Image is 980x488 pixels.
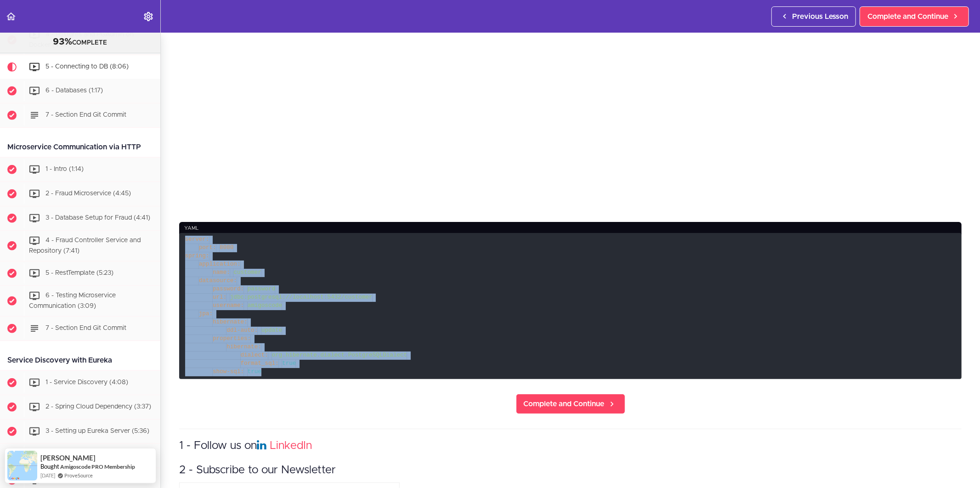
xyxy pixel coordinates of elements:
span: show-sql: [213,369,244,375]
a: Complete and Continue [516,394,625,414]
span: password [248,286,275,292]
span: port: [199,244,216,251]
span: Previous Lesson [792,11,848,22]
span: Bought [40,463,59,470]
span: server: [185,236,210,243]
span: 1 - Service Discovery (4:08) [45,379,128,386]
span: [DATE] [40,471,55,479]
span: true [248,369,261,375]
span: username: [213,302,244,309]
span: 7 - Section End Git Commit [45,112,126,119]
span: format_sql: [241,360,279,367]
span: dialect: [241,352,268,358]
span: jpa: [199,311,213,317]
span: 2 - Spring Cloud Dependency (3:37) [45,403,151,410]
span: 6 - Testing Microservice Communication (3:09) [29,292,116,309]
span: 8080 [220,244,233,251]
div: yaml [179,222,962,234]
span: org.hibernate.dialect.PostgreSQLDialect [272,352,408,358]
span: 2 - Fraud Microservice (4:45) [45,191,131,197]
span: 5 - RestTemplate (5:23) [45,270,113,276]
span: 93% [53,37,73,46]
span: Complete and Continue [524,398,605,409]
span: application: [199,261,241,267]
span: 6 - Databases (1:17) [45,88,103,94]
span: properties: [213,335,251,342]
a: LinkedIn [270,440,312,451]
span: 3 - Database Setup for Fraud (4:41) [45,215,150,221]
span: 7 - Section End Git Commit [45,325,126,331]
span: name: [213,269,230,276]
span: hibernate: [227,344,261,350]
span: 5 - Connecting to DB (8:06) [45,64,129,70]
a: ProveSource [64,471,93,479]
span: spring: [185,253,210,259]
span: 1 - Intro (1:14) [45,166,84,173]
h3: 1 - Follow us on [179,438,962,454]
span: customer [233,269,261,276]
span: hibernate: [213,319,248,325]
span: url: [213,294,227,301]
span: datasource: [199,278,237,284]
span: [PERSON_NAME] [40,454,96,462]
a: Amigoscode PRO Membership [60,463,135,471]
span: ddl-auto: [227,327,258,334]
img: provesource social proof notification image [7,451,37,481]
span: true [282,360,296,367]
h3: 2 - Subscribe to our Newsletter [179,463,962,478]
svg: Settings Menu [143,11,154,22]
span: password: [213,286,244,292]
a: Previous Lesson [771,6,856,27]
svg: Back to course curriculum [6,11,17,22]
div: COMPLETE [11,36,149,48]
span: 4 - Fraud Controller Service and Repository (7:41) [29,238,141,255]
span: jdbc:postgresql://localhost:5432/customer [230,294,373,301]
span: update [261,327,282,334]
span: amigoscode [248,302,283,309]
a: Complete and Continue [860,6,969,27]
span: Complete and Continue [867,11,948,22]
span: 3 - Setting up Eureka Server (5:36) [45,428,149,434]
